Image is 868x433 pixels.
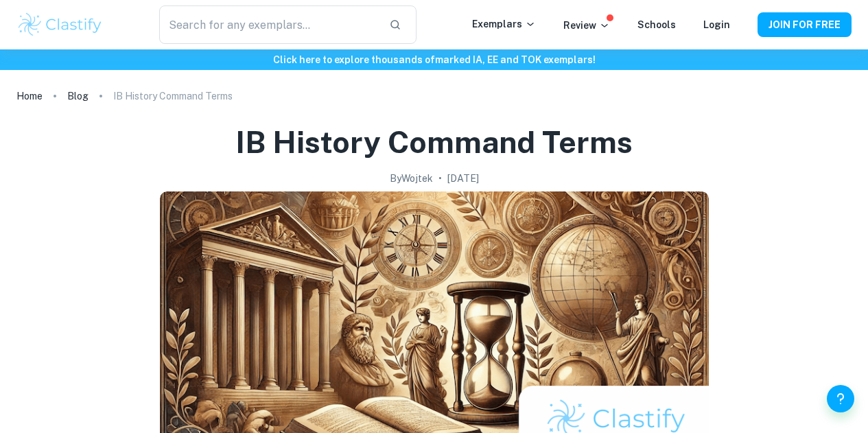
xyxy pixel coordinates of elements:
[67,86,89,106] a: Blog
[563,18,610,33] p: Review
[472,16,536,32] p: Exemplars
[159,5,379,44] input: Search for any exemplars...
[438,171,442,186] p: •
[16,11,104,38] img: Clastify logo
[827,385,854,412] button: Help and Feedback
[3,52,865,67] h6: Click here to explore thousands of marked IA, EE and TOK exemplars !
[703,19,730,30] a: Login
[113,89,233,104] p: IB History Command Terms
[235,122,633,163] h1: IB History Command Terms
[16,86,43,106] a: Home
[447,171,479,186] h2: [DATE]
[637,19,676,30] a: Schools
[390,171,433,186] h2: By Wojtek
[758,12,852,37] button: JOIN FOR FREE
